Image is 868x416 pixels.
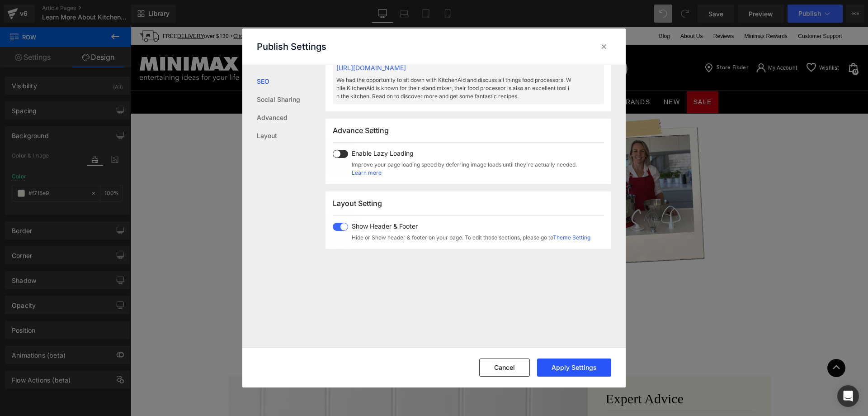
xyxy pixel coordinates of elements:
p: While KitchenAid is renowned for their stand mixer, their food processor is also an exceptional t... [242,215,412,320]
span: 0 [722,42,728,48]
a: Brands [483,64,526,86]
span: Layout Setting [333,199,382,208]
a: My Account [625,35,666,46]
a: DELIVERY [47,5,73,12]
button: Cancel [479,359,530,377]
a: Cookware [150,64,204,86]
a: About Us [545,6,576,12]
a: Kitchenware [204,64,270,86]
a: GIFTS [448,64,484,86]
span: Wishlist [689,38,708,44]
a: Customer Support [663,6,716,12]
a: Blog [524,6,544,12]
p: FREE over $130 + available at all stores [32,5,190,13]
button: Apply Settings [537,359,611,377]
a: Minimax Rewards [609,6,661,12]
a: SALE [556,64,588,86]
a: Advanced [257,109,325,127]
span: Improve your page loading speed by deferring image loads until they're actually needed. [352,161,577,169]
span: Show Header & Footer [352,223,590,230]
a: Reviews [578,6,608,12]
a: Tabletop [328,64,379,86]
p: Publish Settings [257,41,326,52]
a: [URL][DOMAIN_NAME] [336,64,406,72]
a: Click & Collect [103,5,138,12]
span: Hide or Show header & footer on your page. To edit those sections, please go to [352,234,590,242]
a: Home & Living [379,64,448,86]
span: Advance Setting [333,126,389,135]
span: Enable Lazy Loading [352,150,577,157]
a: SEO [257,72,325,91]
p: We recently had the fantastic opportunity to sit down with Bel, [PERSON_NAME]'s In-house Maker, a... [242,123,412,204]
a: 0 [717,37,728,44]
span: Store Finder [586,38,618,43]
div: Open Intercom Messenger [837,385,859,407]
a: Social Sharing [257,91,325,109]
img: Minimax | Entertaining Ideas for Your Life [164,126,196,158]
a: New [526,64,556,86]
span: My Account [637,37,666,44]
a: Wishlist [689,37,708,45]
a: Appliances [270,64,328,86]
a: Learn more [352,169,382,177]
p: We had the opportunity to sit down with KitchenAid and discuss all things food processors. While ... [336,76,571,100]
a: Store Finder [568,35,624,46]
a: Layout [257,127,325,145]
h2: Expert Advice [475,363,624,380]
a: Theme Setting [553,234,590,241]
